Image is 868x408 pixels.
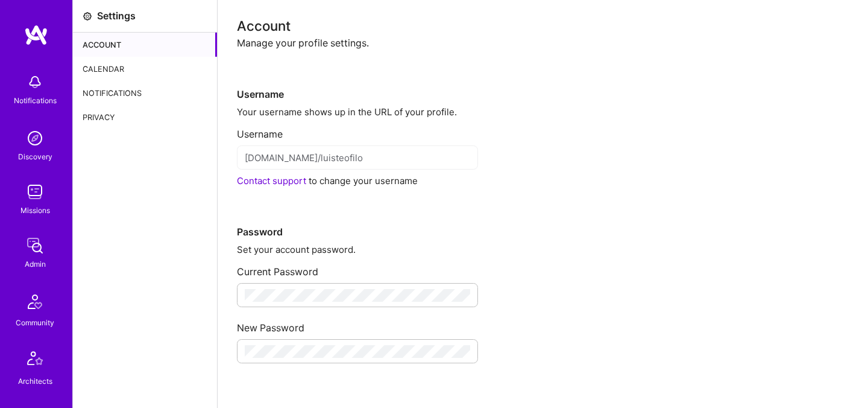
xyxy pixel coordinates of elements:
i: icon Settings [83,11,92,21]
img: Community [20,287,49,316]
div: Set your account password. [237,243,849,256]
div: Account [73,33,217,57]
div: to change your username [237,174,849,187]
img: logo [24,24,48,46]
img: bell [23,70,47,94]
div: Privacy [73,105,217,129]
img: admin teamwork [23,234,47,258]
div: Notifications [73,81,217,105]
div: Missions [20,204,50,217]
div: Manage your profile settings. [237,37,849,49]
div: Account [237,19,849,32]
div: Community [16,316,54,329]
div: Current Password [237,256,849,278]
img: Architects [20,346,49,375]
div: Discovery [18,150,52,163]
div: Your username shows up in the URL of your profile. [237,106,849,118]
div: Notifications [14,94,57,107]
div: Password [237,187,849,238]
div: Architects [18,375,52,387]
img: discovery [23,126,47,150]
a: Contact support [237,175,306,186]
div: Admin [25,258,46,270]
div: Username [237,118,849,141]
div: Calendar [73,57,217,81]
div: Settings [97,10,136,22]
img: teamwork [23,180,47,204]
div: Username [237,49,849,101]
div: New Password [237,312,849,334]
